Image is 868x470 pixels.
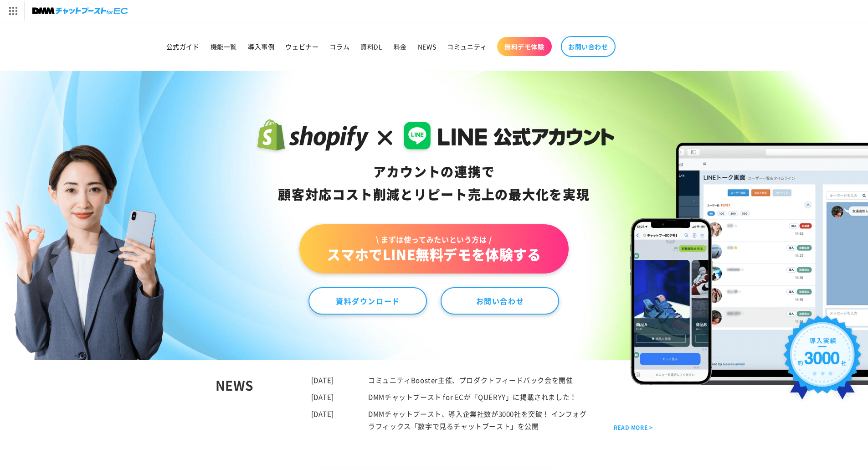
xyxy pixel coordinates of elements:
span: 資料DL [360,42,382,51]
time: [DATE] [311,392,334,402]
img: 導入実績約3000社 [779,311,866,410]
a: DMMチャットブースト、導入企業社数が3000社を突破！ インフォグラフィックス「数字で見るチャットブースト」を公開 [368,409,586,431]
span: お問い合わせ [568,42,608,51]
a: コミュニティBooster主催、プロダクトフィードバック会を開催 [368,375,573,385]
a: NEWS [412,37,442,56]
span: コミュニティ [447,42,487,51]
span: 無料デモ体験 [504,42,544,51]
a: \ まずは使ってみたいという方は /スマホでLINE無料デモを体験する [299,224,568,274]
span: ウェビナー [285,42,318,51]
div: NEWS [216,374,311,432]
a: お問い合わせ [561,36,616,57]
a: DMMチャットブースト for ECが「QUERYY」に掲載されました！ [368,392,577,402]
a: ウェビナー [280,37,324,56]
a: READ MORE > [614,423,653,433]
img: サービス [1,1,24,21]
a: コラム [324,37,355,56]
span: 機能一覧 [211,42,237,51]
img: チャットブーストforEC [32,5,128,17]
span: 公式ガイド [166,42,200,51]
span: コラム [329,42,349,51]
a: 公式ガイド [161,37,205,56]
a: 導入事例 [242,37,280,56]
span: 導入事例 [248,42,274,51]
span: 料金 [394,42,407,51]
div: アカウントの連携で 顧客対応コスト削減と リピート売上の 最大化を実現 [253,160,615,206]
time: [DATE] [311,375,334,385]
a: 資料ダウンロード [308,287,427,315]
a: お問い合わせ [441,287,559,315]
time: [DATE] [311,409,334,418]
a: 料金 [388,37,412,56]
span: NEWS [418,42,436,51]
span: \ まずは使ってみたいという方は / [327,234,541,244]
a: 機能一覧 [205,37,242,56]
a: コミュニティ [442,37,493,56]
a: 無料デモ体験 [497,37,552,56]
a: 資料DL [355,37,388,56]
